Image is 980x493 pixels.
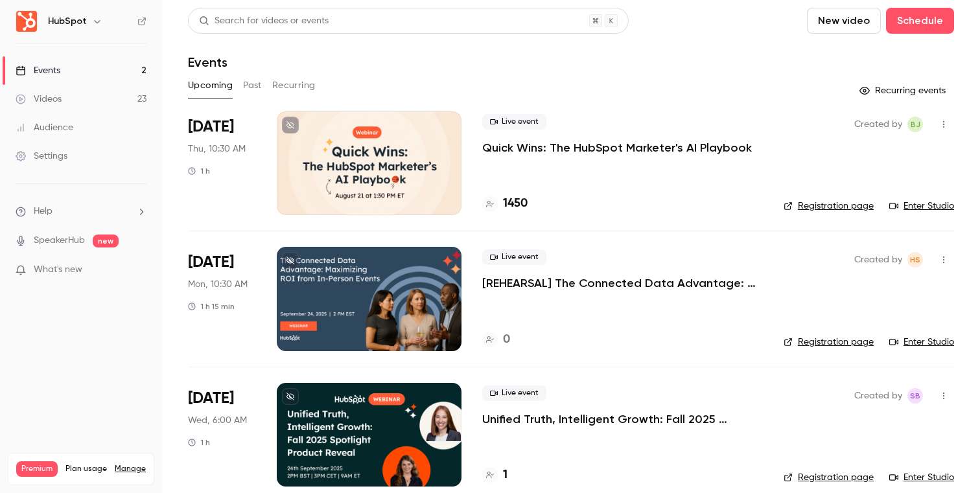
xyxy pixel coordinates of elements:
[16,93,62,106] div: Videos
[503,466,507,484] h4: 1
[854,117,902,132] span: Created by
[503,195,528,212] h4: 1450
[482,275,763,291] a: [REHEARSAL] The Connected Data Advantage: Maximizing ROI from In-Person Events
[16,150,67,163] div: Settings
[16,205,146,218] li: help-dropdown-opener
[131,264,146,276] iframe: Noticeable Trigger
[854,252,902,268] span: Created by
[910,388,920,404] span: SB
[482,466,507,484] a: 1
[784,336,874,349] a: Registration page
[188,437,210,448] div: 1 h
[482,385,546,401] span: Live event
[188,301,235,312] div: 1 h 15 min
[503,331,510,349] h4: 0
[784,200,874,212] a: Registration page
[854,388,902,404] span: Created by
[907,252,923,268] span: Heather Smyth
[482,411,763,427] a: Unified Truth, Intelligent Growth: Fall 2025 Spotlight Product Reveal
[188,111,256,215] div: Aug 21 Thu, 12:30 PM (America/Chicago)
[188,414,247,427] span: Wed, 6:00 AM
[272,75,316,96] button: Recurring
[34,205,52,218] span: Help
[34,234,85,247] a: SpeakerHub
[93,235,119,247] span: new
[16,461,58,477] span: Premium
[854,80,954,101] button: Recurring events
[188,252,234,273] span: [DATE]
[482,249,546,265] span: Live event
[482,140,752,155] a: Quick Wins: The HubSpot Marketer's AI Playbook
[16,121,73,134] div: Audience
[910,252,920,268] span: HS
[188,278,248,291] span: Mon, 10:30 AM
[243,75,262,96] button: Past
[188,383,256,487] div: Sep 24 Wed, 2:00 PM (Europe/London)
[482,331,510,349] a: 0
[188,75,233,96] button: Upcoming
[65,464,107,474] span: Plan usage
[482,114,546,130] span: Live event
[907,117,923,132] span: Bailey Jarriel
[115,464,146,474] a: Manage
[188,247,256,350] div: Sep 15 Mon, 11:30 AM (America/Denver)
[188,166,210,176] div: 1 h
[784,471,874,484] a: Registration page
[48,15,87,28] h6: HubSpot
[807,8,881,34] button: New video
[34,263,82,277] span: What's new
[16,11,37,32] img: HubSpot
[889,336,954,349] a: Enter Studio
[907,388,923,404] span: Sharan Bansal
[188,117,234,137] span: [DATE]
[889,200,954,212] a: Enter Studio
[16,64,60,77] div: Events
[188,388,234,409] span: [DATE]
[889,471,954,484] a: Enter Studio
[886,8,954,34] button: Schedule
[188,143,246,155] span: Thu, 10:30 AM
[199,14,329,28] div: Search for videos or events
[188,54,227,70] h1: Events
[482,195,528,212] a: 1450
[911,117,920,132] span: BJ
